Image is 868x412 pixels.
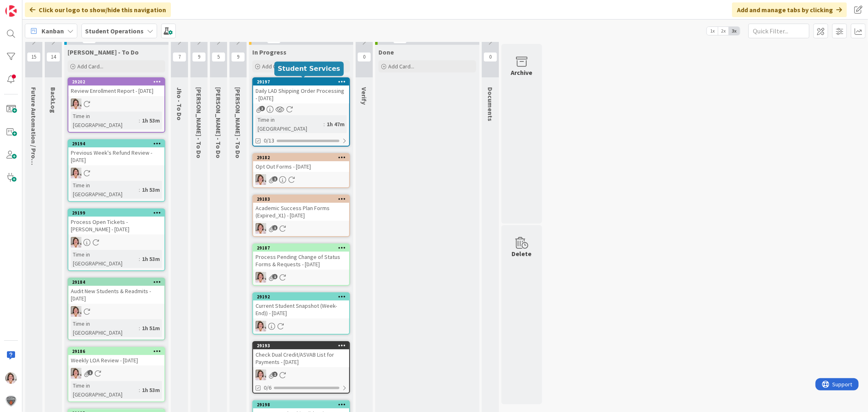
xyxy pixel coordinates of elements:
img: EW [71,99,81,109]
span: : [139,324,140,333]
img: EW [256,223,266,234]
div: EW [68,168,164,178]
span: BackLog [49,87,57,113]
span: 1 [272,225,278,230]
div: Review Enrollment Report - [DATE] [68,85,164,96]
input: Quick Filter... [748,24,809,38]
div: 1h 53m [140,116,162,125]
div: Delete [512,249,532,259]
b: Student Operations [85,27,144,35]
span: : [139,116,140,125]
h5: Student Services [278,65,340,72]
img: EW [71,306,81,317]
div: 29192 [253,293,349,300]
span: Emilie - To Do [68,48,139,56]
span: 0 [357,52,371,62]
div: 29199 [68,209,164,217]
span: Jho - To Do [175,87,184,121]
div: 29183 [257,196,349,202]
div: Click our logo to show/hide this navigation [25,2,171,17]
div: EW [68,99,164,109]
div: EW [68,368,164,379]
img: EW [256,321,266,331]
div: Time in [GEOGRAPHIC_DATA] [71,319,139,337]
div: EW [253,272,349,283]
span: Support [17,1,37,11]
div: 29182 [257,155,349,160]
div: 29202 [68,78,164,85]
img: EW [71,168,81,178]
span: 2x [718,27,729,35]
span: 1 [87,370,93,375]
span: Verify [360,87,368,105]
div: Archive [511,68,533,77]
div: 29193 [253,342,349,349]
span: 5 [212,52,225,62]
div: 29197 [257,79,349,85]
div: 29187 [257,245,349,251]
span: 1 [272,372,278,377]
span: 1 [272,176,278,182]
span: 9 [231,52,245,62]
div: EW [253,370,349,380]
div: 29184Audit New Students & Readmits - [DATE] [68,278,164,304]
div: 29186 [68,348,164,355]
div: EW [68,237,164,248]
div: 29198 [257,402,349,408]
div: 29187Process Pending Change of Status Forms & Requests - [DATE] [253,244,349,270]
div: Time in [GEOGRAPHIC_DATA] [71,381,139,399]
div: 29193Check Dual Credit/ASVAB List for Payments - [DATE] [253,342,349,367]
div: 1h 53m [140,254,162,263]
img: EW [256,272,266,283]
div: Check Dual Credit/ASVAB List for Payments - [DATE] [253,349,349,367]
div: 29183 [253,195,349,203]
div: Time in [GEOGRAPHIC_DATA] [71,181,139,199]
div: Time in [GEOGRAPHIC_DATA] [256,115,324,133]
span: 3x [729,27,740,35]
span: 7 [173,52,186,62]
span: Add Card... [262,63,288,70]
div: 29184 [68,278,164,286]
div: Daily LAD Shipping Order Processing - [DATE] [253,85,349,103]
div: 29184 [72,279,164,285]
span: 0/13 [264,136,274,145]
div: 29198 [253,401,349,408]
span: 15 [27,52,41,62]
div: 29182Opt Out Forms - [DATE] [253,154,349,172]
div: Previous Week's Refund Review - [DATE] [68,147,164,165]
div: Weekly LOA Review - [DATE] [68,355,164,366]
div: 29194 [68,140,164,147]
div: 29199 [72,210,164,216]
span: 3 [260,106,265,111]
span: Add Card... [77,63,103,70]
span: : [139,185,140,194]
span: Future Automation / Process Building [30,87,38,198]
span: : [324,120,325,129]
span: Documents [486,87,494,121]
div: 1h 51m [140,324,162,333]
div: 1h 53m [140,386,162,394]
div: 29194 [72,141,164,147]
div: EW [68,306,164,317]
div: 1h 47m [325,120,347,129]
div: 29183Academic Success Plan Forms (Expired_X1) - [DATE] [253,195,349,221]
span: Done [378,48,394,56]
img: EW [71,368,81,379]
div: 29197 [253,78,349,85]
img: EW [256,370,266,380]
div: Audit New Students & Readmits - [DATE] [68,286,164,304]
span: Amanda - To Do [234,87,242,158]
div: 29182 [253,154,349,161]
div: Time in [GEOGRAPHIC_DATA] [71,250,139,268]
img: EW [71,237,81,248]
div: EW [253,223,349,234]
div: 1h 53m [140,185,162,194]
div: 29202Review Enrollment Report - [DATE] [68,78,164,96]
span: 1x [707,27,718,35]
div: 29186Weekly LOA Review - [DATE] [68,348,164,366]
span: 9 [192,52,206,62]
div: EW [253,174,349,185]
div: 29187 [253,244,349,252]
span: Eric - To Do [214,87,223,158]
span: Kanban [42,26,64,36]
